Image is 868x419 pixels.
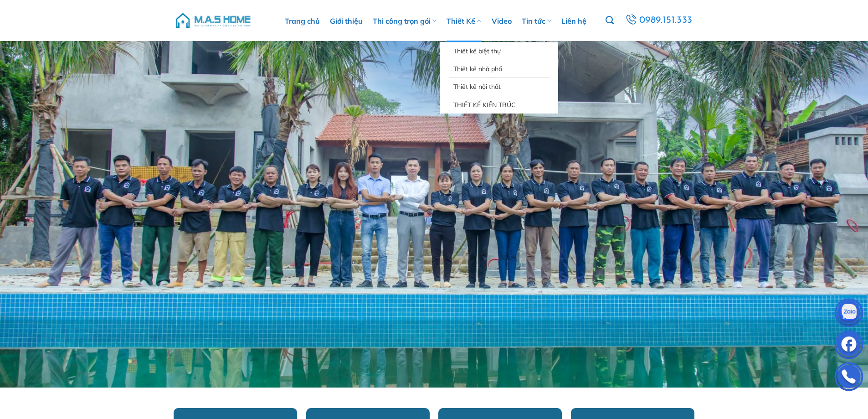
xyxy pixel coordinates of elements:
img: Facebook [835,332,863,360]
span: 0989.151.333 [639,13,693,28]
a: Thiết kế biệt thự [453,42,544,60]
img: Zalo [835,300,863,328]
a: Thiết kế nội thất [453,78,544,95]
img: Phone [835,364,863,392]
a: 0989.151.333 [624,12,693,29]
img: M.A.S HOME – Tổng Thầu Thiết Kế Và Xây Nhà Trọn Gói [175,7,252,34]
a: Tìm kiếm [606,11,614,30]
a: Thiết kế nhà phố [453,60,544,78]
a: THIẾT KẾ KIẾN TRÚC [453,96,544,114]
